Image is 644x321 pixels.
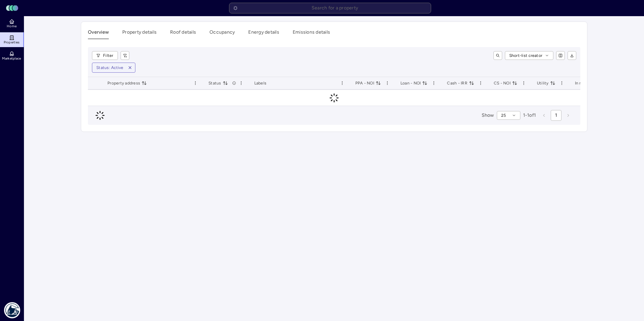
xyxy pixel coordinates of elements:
span: Properties [4,40,20,44]
span: In marketplace? [575,80,612,86]
span: 1 [555,112,557,119]
button: toggle sorting [512,80,517,86]
span: Status [208,80,228,86]
button: Occupancy [210,29,235,39]
button: Energy details [248,29,279,39]
button: toggle search [493,51,502,60]
span: Labels [254,80,267,86]
span: CS - NOI [494,80,517,86]
span: Cash - IRR [447,80,474,86]
button: toggle sorting [141,80,147,86]
span: 1 - 1 of 1 [523,112,536,119]
button: show/hide columns [556,51,565,60]
button: Short-list creator [505,51,554,60]
span: Marketplace [2,57,21,61]
button: Filter [92,51,118,60]
button: Roof details [170,29,196,39]
nav: pagination [539,110,574,121]
button: toggle sorting [550,80,555,86]
span: Property address [107,80,147,86]
div: Status: Active [96,64,124,71]
span: Loan - NOI [400,80,428,86]
button: toggle sorting [422,80,427,86]
button: previous page [539,110,549,121]
button: page 1 [551,110,561,121]
button: Emissions details [293,29,330,39]
span: Filter [103,52,114,59]
button: Status: Active [92,63,125,72]
button: toggle sorting [223,80,228,86]
button: toggle sorting [469,80,474,86]
button: Property details [122,29,157,39]
span: Home [7,24,17,28]
span: Utility [537,80,555,86]
button: Overview [88,29,109,39]
span: 25 [501,112,506,119]
span: Show [482,112,494,119]
input: Search for a property [229,3,431,13]
button: toggle sorting [376,80,381,86]
img: PGIM [4,302,20,318]
span: Short-list creator [509,52,543,59]
button: next page [563,110,574,121]
span: PPA - NOI [355,80,381,86]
